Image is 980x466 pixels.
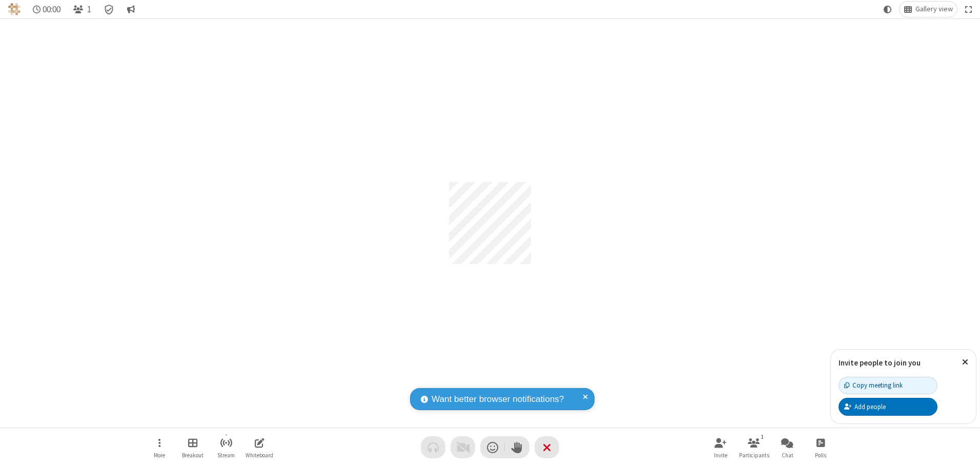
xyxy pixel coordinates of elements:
[432,393,564,406] span: Want better browser notifications?
[705,433,736,462] button: Invite participants (Alt+I)
[900,2,957,17] button: Change layout
[244,433,275,462] button: Open shared whiteboard
[177,433,208,462] button: Manage Breakout Rooms
[8,3,21,15] img: QA Selenium DO NOT DELETE OR CHANGE
[69,2,95,17] button: Open participant list
[839,358,921,368] label: Invite people to join you
[480,436,505,458] button: Send a reaction
[154,452,165,458] span: More
[211,433,241,462] button: Start streaming
[839,398,937,415] button: Add people
[43,5,60,14] span: 00:00
[144,433,175,462] button: Open menu
[451,436,475,458] button: Video
[961,2,976,17] button: Fullscreen
[87,5,91,14] span: 1
[954,350,976,375] button: Close popover
[739,433,769,462] button: Open participant list
[739,452,769,458] span: Participants
[815,452,826,458] span: Polls
[535,436,559,458] button: End or leave meeting
[182,452,203,458] span: Breakout
[122,2,139,17] button: Conversation
[99,2,119,17] div: Meeting details Encryption enabled
[217,452,235,458] span: Stream
[915,5,953,13] span: Gallery view
[880,2,896,17] button: Using system theme
[421,436,445,458] button: Audio problem - check your Internet connection or call by phone
[839,377,937,394] button: Copy meeting link
[772,433,803,462] button: Open chat
[714,452,727,458] span: Invite
[505,436,529,458] button: Raise hand
[782,452,793,458] span: Chat
[805,433,836,462] button: Open poll
[246,452,273,458] span: Whiteboard
[758,432,767,441] div: 1
[844,380,903,390] div: Copy meeting link
[29,2,65,17] div: Timer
